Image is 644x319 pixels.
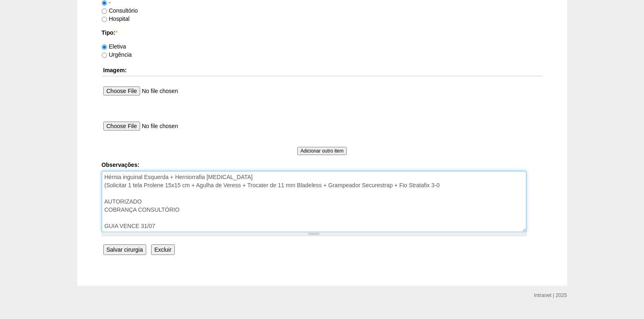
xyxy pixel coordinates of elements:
label: Tipo: [102,29,543,37]
label: Observações: [102,161,543,169]
textarea: Hérnia inguinal Esquerda + Herniorrafia [MEDICAL_DATA] (Solicitar 1 tela Prolene 15x15 cm + Agulh... [102,171,526,232]
label: Consultório [102,7,138,14]
div: Intranet | 2025 [534,291,567,299]
label: Hospital [102,16,130,22]
label: Urgência [102,51,132,58]
input: Eletiva [102,44,107,50]
input: Consultório [102,9,107,14]
input: Excluir [151,244,175,255]
span: Este campo é obrigatório. [115,29,117,36]
label: Eletiva [102,43,126,50]
input: Adicionar outro item [297,147,347,155]
input: Urgência [102,53,107,58]
input: Hospital [102,17,107,22]
input: - [102,0,107,6]
input: Salvar cirurgia [103,244,146,255]
th: Imagem: [102,64,543,76]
